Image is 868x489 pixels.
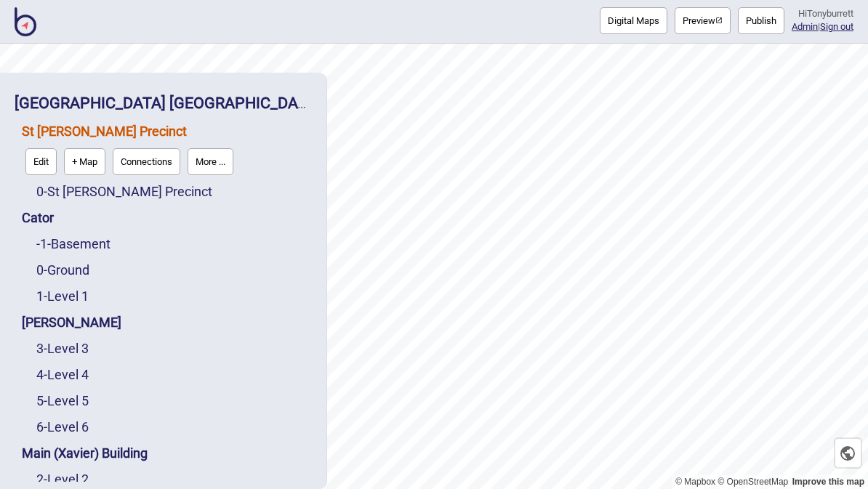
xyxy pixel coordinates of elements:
div: St Vincent's Precinct [36,179,312,205]
a: 5-Level 5 [36,393,89,408]
button: Digital Maps [600,7,667,34]
div: Hi Tonyburrett [792,7,853,20]
div: Main (Xavier) Building [22,440,312,466]
a: Admin [792,21,818,32]
img: preview [715,17,723,24]
a: 6-Level 6 [36,419,89,435]
button: + Map [64,148,105,175]
div: Level 6 [36,414,312,440]
div: Level 1 [36,283,312,310]
a: [PERSON_NAME] [22,315,121,330]
button: Preview [675,7,731,34]
a: OpenStreetMap [718,477,788,487]
a: 1-Level 1 [36,288,89,304]
a: Edit [22,145,60,179]
a: -1-Basement [36,236,110,251]
a: 4-Level 4 [36,367,89,382]
button: Publish [738,7,784,34]
div: Level 3 [36,336,312,362]
a: Cator [22,210,54,225]
a: Main (Xavier) Building [22,445,148,461]
a: Connections [109,145,184,179]
button: Connections [113,148,180,175]
a: St [PERSON_NAME] Precinct [22,124,187,139]
button: Sign out [820,21,853,32]
div: Ground [36,257,312,283]
div: Cator [22,205,312,231]
a: Map feedback [792,477,864,487]
a: [GEOGRAPHIC_DATA] [GEOGRAPHIC_DATA] [15,94,321,112]
div: St Vincent's Precinct [22,118,312,179]
span: | [792,21,820,32]
div: Level 4 [36,362,312,388]
a: Mapbox [675,477,715,487]
img: BindiMaps CMS [15,7,36,36]
a: Previewpreview [675,7,731,34]
a: 3-Level 3 [36,341,89,356]
div: Level 5 [36,388,312,414]
a: More ... [184,145,237,179]
button: More ... [188,148,233,175]
a: 0-Ground [36,262,89,278]
div: De Lacy [22,310,312,336]
div: Basement [36,231,312,257]
button: Edit [25,148,57,175]
a: 0-St [PERSON_NAME] Precinct [36,184,212,199]
div: St Vincent's Public Hospital Sydney [15,87,312,118]
a: 2-Level 2 [36,472,89,487]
